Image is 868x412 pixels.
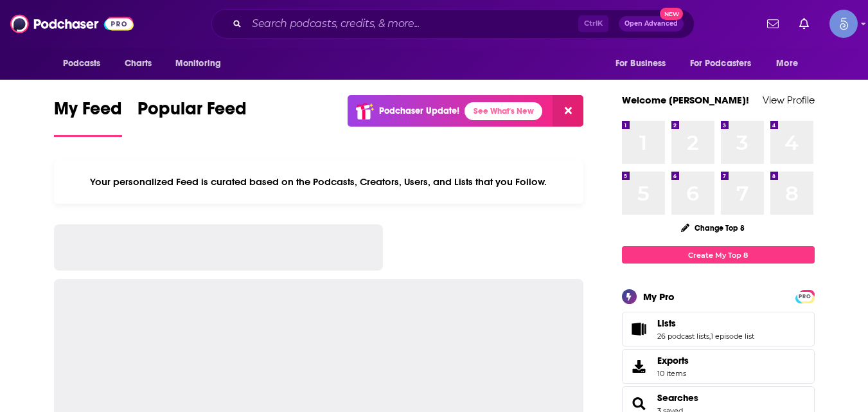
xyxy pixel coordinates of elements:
div: Search podcasts, credits, & more... [211,9,695,39]
span: New [660,8,683,20]
span: PRO [797,292,813,301]
a: Exports [622,349,815,384]
span: Lists [657,318,676,329]
span: Exports [657,355,689,366]
span: Charts [125,55,152,73]
span: My Feed [54,98,122,127]
a: Lists [657,318,754,329]
div: My Pro [643,291,675,303]
a: 1 episode list [711,332,754,341]
span: Logged in as Spiral5-G1 [829,10,858,38]
a: Charts [116,51,160,76]
a: Create My Top 8 [622,246,815,264]
button: open menu [682,51,770,76]
span: For Business [616,55,666,73]
a: Lists [626,320,652,338]
a: Show notifications dropdown [794,13,814,35]
span: More [776,55,798,73]
span: Ctrl K [578,15,608,32]
button: Change Top 8 [673,220,753,236]
a: PRO [797,291,813,301]
button: open menu [54,51,118,76]
p: Podchaser Update! [379,105,459,116]
a: Show notifications dropdown [762,13,784,35]
button: open menu [607,51,682,76]
button: Open AdvancedNew [619,16,684,31]
a: Searches [657,392,698,404]
span: Exports [626,357,652,375]
a: Popular Feed [137,98,247,137]
img: User Profile [829,10,858,38]
button: open menu [767,51,814,76]
span: Lists [622,312,815,346]
button: open menu [166,51,238,76]
input: Search podcasts, credits, & more... [247,13,578,34]
span: Podcasts [63,55,101,73]
a: My Feed [54,98,122,137]
span: Open Advanced [624,21,678,27]
a: See What's New [465,102,542,120]
span: 10 items [657,369,689,378]
span: , [709,332,711,341]
a: Welcome [PERSON_NAME]! [622,94,749,106]
span: For Podcasters [690,55,752,73]
div: Your personalized Feed is curated based on the Podcasts, Creators, Users, and Lists that you Follow. [54,160,584,204]
span: Popular Feed [137,98,247,127]
img: Podchaser - Follow, Share and Rate Podcasts [10,12,134,36]
a: 26 podcast lists [657,332,709,341]
span: Monitoring [175,55,221,73]
button: Show profile menu [829,10,858,38]
a: View Profile [763,94,815,106]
